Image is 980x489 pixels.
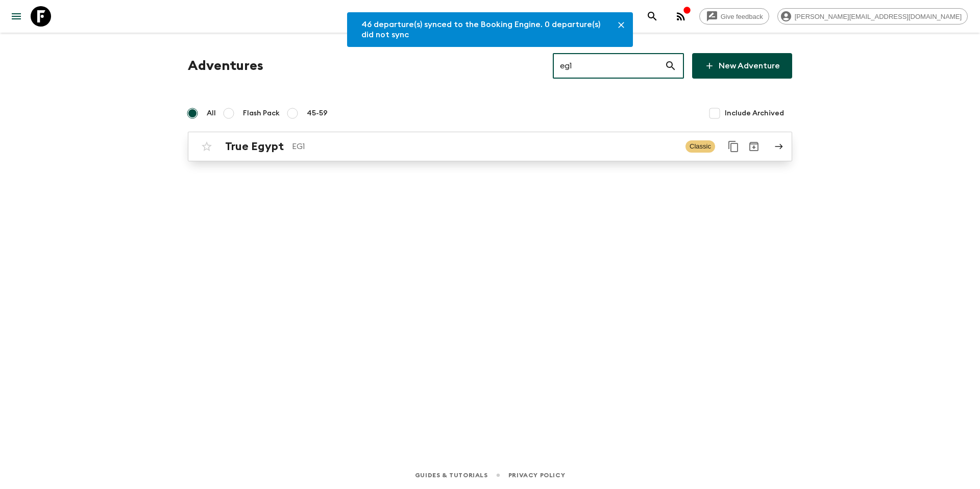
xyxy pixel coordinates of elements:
[789,13,967,20] span: [PERSON_NAME][EMAIL_ADDRESS][DOMAIN_NAME]
[292,140,677,153] p: EG1
[508,470,565,481] a: Privacy Policy
[415,470,488,481] a: Guides & Tutorials
[699,8,769,25] a: Give feedback
[642,6,663,27] button: search adventures
[188,132,792,161] a: True EgyptEG1ClassicDuplicate for 45-59Archive
[725,108,784,118] span: Include Archived
[6,6,27,27] button: menu
[614,17,629,33] button: Close
[243,108,280,118] span: Flash Pack
[361,15,605,44] div: 46 departure(s) synced to the Booking Engine. 0 departure(s) did not sync
[715,13,769,20] span: Give feedback
[225,140,284,153] h2: True Egypt
[777,8,968,25] div: [PERSON_NAME][EMAIL_ADDRESS][DOMAIN_NAME]
[744,136,764,157] button: Archive
[692,53,792,79] a: New Adventure
[685,140,715,153] span: Classic
[207,108,216,118] span: All
[188,56,263,76] h1: Adventures
[723,136,744,157] button: Duplicate for 45-59
[553,52,665,80] input: e.g. AR1, Argentina
[307,108,328,118] span: 45-59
